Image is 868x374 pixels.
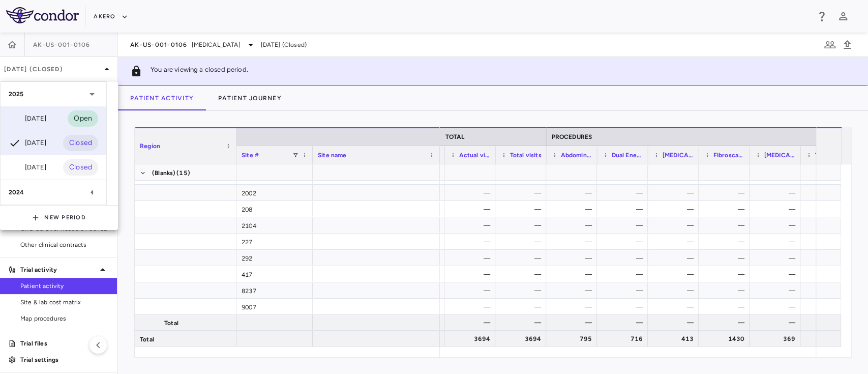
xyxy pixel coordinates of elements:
[32,210,86,226] button: New Period
[9,90,24,99] p: 2025
[1,180,106,205] div: 2024
[63,137,98,149] span: Closed
[1,82,106,106] div: 2025
[9,137,46,149] div: [DATE]
[9,112,46,125] div: [DATE]
[9,188,24,197] p: 2024
[68,113,98,124] span: Open
[63,162,98,173] span: Closed
[9,161,46,174] div: [DATE]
